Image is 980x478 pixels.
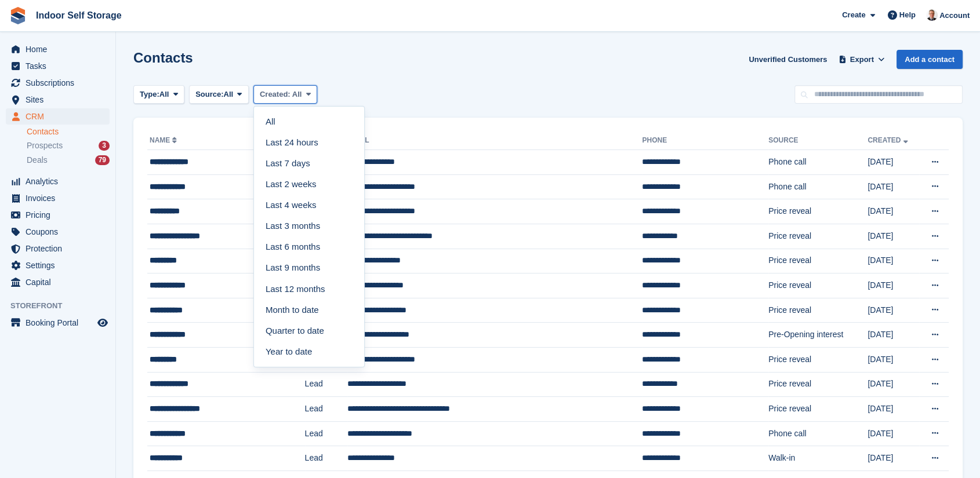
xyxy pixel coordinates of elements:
[26,173,95,189] span: Analytics
[159,89,169,100] span: All
[26,240,95,257] span: Protection
[150,136,179,144] a: Name
[768,150,868,175] td: Phone call
[868,249,919,273] td: [DATE]
[26,274,95,290] span: Capital
[26,58,95,74] span: Tasks
[26,207,95,223] span: Pricing
[868,323,919,348] td: [DATE]
[768,421,868,446] td: Phone call
[305,446,348,471] td: Lead
[6,108,110,125] a: menu
[868,174,919,199] td: [DATE]
[899,9,916,21] span: Help
[850,54,874,65] span: Export
[26,92,95,108] span: Sites
[10,300,115,312] span: Storefront
[259,237,360,258] a: Last 6 months
[26,41,95,57] span: Home
[259,111,360,132] a: All
[6,207,110,223] a: menu
[259,320,360,341] a: Quarter to date
[305,372,348,397] td: Lead
[768,249,868,273] td: Price reveal
[836,50,887,69] button: Export
[868,372,919,397] td: [DATE]
[868,199,919,224] td: [DATE]
[768,174,868,199] td: Phone call
[6,75,110,91] a: menu
[6,240,110,257] a: menu
[27,155,48,166] span: Deals
[6,173,110,189] a: menu
[259,174,360,195] a: Last 2 weeks
[6,92,110,108] a: menu
[768,273,868,298] td: Price reveal
[140,89,159,100] span: Type:
[868,347,919,372] td: [DATE]
[26,224,95,240] span: Coupons
[6,224,110,240] a: menu
[27,140,63,151] span: Prospects
[6,190,110,206] a: menu
[6,41,110,57] a: menu
[896,50,963,69] a: Add a contact
[26,315,95,331] span: Booking Portal
[868,298,919,323] td: [DATE]
[642,132,768,150] th: Phone
[189,85,249,104] button: Source: All
[347,132,642,150] th: Email
[259,279,360,300] a: Last 12 months
[26,75,95,91] span: Subscriptions
[868,421,919,446] td: [DATE]
[868,150,919,175] td: [DATE]
[6,58,110,74] a: menu
[305,397,348,422] td: Lead
[9,7,27,24] img: stora-icon-8386f47178a22dfd0bd8f6a31ec36ba5ce8667c1dd55bd0f319d3a0aa187defe.svg
[744,50,832,69] a: Unverified Customers
[133,50,193,65] h1: Contacts
[260,90,291,98] span: Created:
[27,140,110,152] a: Prospects 3
[868,136,910,144] a: Created
[6,274,110,290] a: menu
[868,273,919,298] td: [DATE]
[259,132,360,153] a: Last 24 hours
[768,199,868,224] td: Price reveal
[27,126,110,137] a: Contacts
[768,224,868,249] td: Price reveal
[939,10,970,21] span: Account
[224,89,234,100] span: All
[842,9,865,21] span: Create
[253,85,317,104] button: Created: All
[259,216,360,236] a: Last 3 months
[768,372,868,397] td: Price reveal
[133,85,184,104] button: Type: All
[27,154,110,166] a: Deals 79
[6,315,110,331] a: menu
[259,300,360,320] a: Month to date
[768,347,868,372] td: Price reveal
[26,257,95,273] span: Settings
[868,397,919,422] td: [DATE]
[195,89,223,100] span: Source:
[31,6,126,25] a: Indoor Self Storage
[768,298,868,323] td: Price reveal
[868,224,919,249] td: [DATE]
[868,446,919,471] td: [DATE]
[768,132,868,150] th: Source
[26,190,95,206] span: Invoices
[6,257,110,273] a: menu
[259,258,360,279] a: Last 9 months
[259,195,360,216] a: Last 4 weeks
[95,155,110,165] div: 79
[305,421,348,446] td: Lead
[768,397,868,422] td: Price reveal
[926,9,938,21] img: Tim Bishop
[259,341,360,362] a: Year to date
[26,108,95,125] span: CRM
[292,90,302,98] span: All
[768,446,868,471] td: Walk-in
[96,316,110,330] a: Preview store
[99,141,110,151] div: 3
